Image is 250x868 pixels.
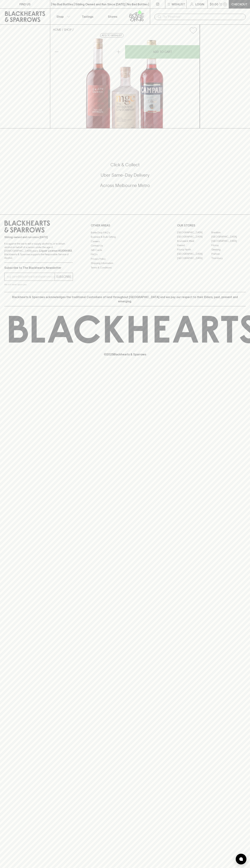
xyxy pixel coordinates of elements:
[53,28,61,31] a: HOME
[177,230,211,235] a: [GEOGRAPHIC_DATA]
[211,239,246,243] a: [GEOGRAPHIC_DATA]
[100,33,123,38] button: Add to wishlist
[64,28,72,31] a: SHOP
[91,257,159,261] a: Privacy Policy
[56,275,71,279] p: SUBSCRIBE
[4,148,246,207] div: Call to action block
[211,243,246,248] a: Fitzroy
[4,172,246,178] h5: Uber Same-Day Delivery
[91,244,159,248] a: Contact Us
[7,274,55,280] input: e.g. jane@blackheartsandsparrows.com.au
[91,223,159,228] p: OTHER AREAS
[210,2,218,6] p: $0.00
[4,183,246,188] h5: Across Melbourne Metro
[4,162,246,168] h5: Click & Collect
[91,261,159,265] a: Shipping Information
[50,37,200,128] img: 32078.png
[56,14,64,19] p: Shop
[239,857,243,861] img: bubble-icon
[125,45,200,59] button: ADD TO CART
[19,2,31,6] p: FIND US
[39,249,72,252] strong: Liquor License #32064953
[153,50,172,54] p: ADD TO CART
[91,239,159,243] a: Careers
[177,256,211,260] a: [GEOGRAPHIC_DATA]
[195,2,204,6] p: Login
[211,248,246,252] a: Geelong
[177,223,246,228] p: OUR STORES
[100,9,125,24] a: Stores
[7,295,243,303] p: Blackhearts & Sparrows acknowledges the traditional Custodians of land throughout [GEOGRAPHIC_DAT...
[224,3,226,5] p: 0
[172,2,185,6] p: Wishlist
[91,252,159,257] a: FAQ's
[4,235,73,239] p: Sibling owned and run since [DATE]
[4,283,73,286] p: We will never spam you
[211,235,246,239] a: [GEOGRAPHIC_DATA]
[91,265,159,270] a: Terms & Conditions
[4,242,73,260] p: It is against the law to sell or supply alcohol to, or to obtain alcohol on behalf of a person un...
[108,14,117,19] p: Stores
[177,248,211,252] a: Fitzroy North
[211,252,246,256] a: Prahran
[55,273,73,281] button: SUBSCRIBE
[91,248,159,252] a: Gift Cards
[231,2,247,6] p: Checkout
[91,230,159,235] a: Bottle Drop FAQ's
[50,9,75,24] button: Shop
[75,9,100,24] a: Tastings
[211,230,246,235] a: Braddon
[177,243,211,248] a: Elwood
[177,235,211,239] a: [GEOGRAPHIC_DATA]
[163,14,243,20] input: Try "Pinot noir"
[177,252,211,256] a: [GEOGRAPHIC_DATA]
[4,266,73,270] p: Subscribe to The Blackhearts Newsletter
[82,14,93,19] p: Tastings
[177,239,211,243] a: Brunswick West
[91,235,159,239] a: Business & Bulk Gifting
[188,26,198,35] button: Add to wishlist
[211,256,246,260] a: Thornbury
